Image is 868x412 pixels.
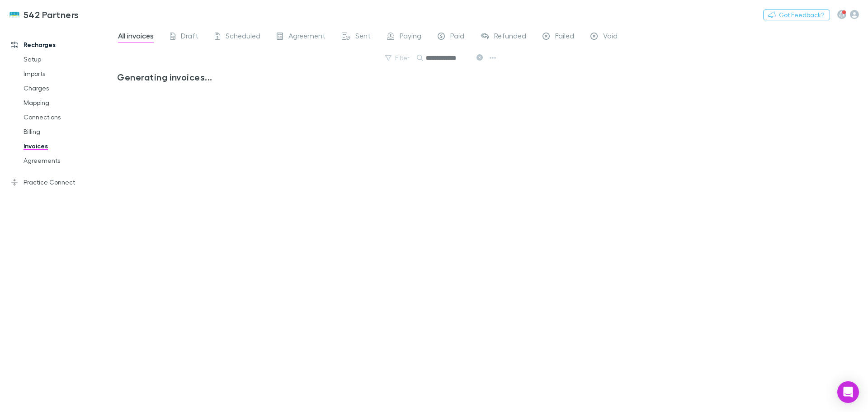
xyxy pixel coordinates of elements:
[381,52,415,63] button: Filter
[117,71,492,82] h3: Generating invoices...
[226,31,260,43] span: Scheduled
[4,4,85,25] a: 542 Partners
[288,31,325,43] span: Agreement
[118,31,154,43] span: All invoices
[181,31,198,43] span: Draft
[400,31,421,43] span: Paying
[14,95,122,110] a: Mapping
[14,124,122,139] a: Billing
[9,9,20,20] img: 542 Partners's Logo
[355,31,371,43] span: Sent
[14,153,122,168] a: Agreements
[837,381,859,403] div: Open Intercom Messenger
[14,81,122,95] a: Charges
[555,31,574,43] span: Failed
[450,31,464,43] span: Paid
[14,52,122,66] a: Setup
[494,31,526,43] span: Refunded
[603,31,618,43] span: Void
[2,175,122,189] a: Practice Connect
[763,9,830,20] button: Got Feedback?
[14,110,122,124] a: Connections
[14,66,122,81] a: Imports
[14,139,122,153] a: Invoices
[24,9,79,20] h3: 542 Partners
[2,38,122,52] a: Recharges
